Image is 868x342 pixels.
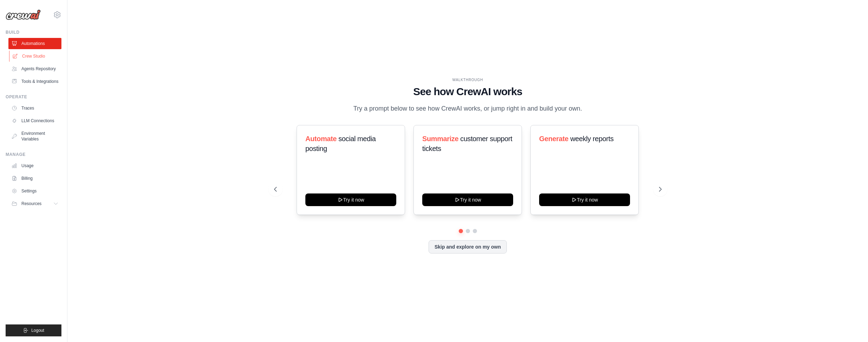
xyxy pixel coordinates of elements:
[422,193,513,206] button: Try it now
[274,77,662,83] div: WALKTHROUGH
[570,135,614,143] span: weekly reports
[305,193,396,206] button: Try it now
[6,94,61,100] div: Operate
[31,328,44,333] span: Logout
[8,63,61,74] a: Agents Repository
[6,324,61,336] button: Logout
[305,135,376,152] span: social media posting
[350,104,586,114] p: Try a prompt below to see how CrewAI works, or jump right in and build your own.
[9,51,62,62] a: Crew Studio
[8,103,61,114] a: Traces
[8,160,61,171] a: Usage
[539,193,630,206] button: Try it now
[305,135,337,143] span: Automate
[8,115,61,126] a: LLM Connections
[8,198,61,209] button: Resources
[8,173,61,184] a: Billing
[274,85,662,98] h1: See how CrewAI works
[8,38,61,49] a: Automations
[6,152,61,157] div: Manage
[422,135,512,152] span: customer support tickets
[429,240,507,254] button: Skip and explore on my own
[21,201,41,206] span: Resources
[6,29,61,35] div: Build
[833,308,868,342] iframe: Chat Widget
[539,135,569,143] span: Generate
[6,9,41,20] img: Logo
[8,128,61,145] a: Environment Variables
[8,76,61,87] a: Tools & Integrations
[8,185,61,197] a: Settings
[422,135,458,143] span: Summarize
